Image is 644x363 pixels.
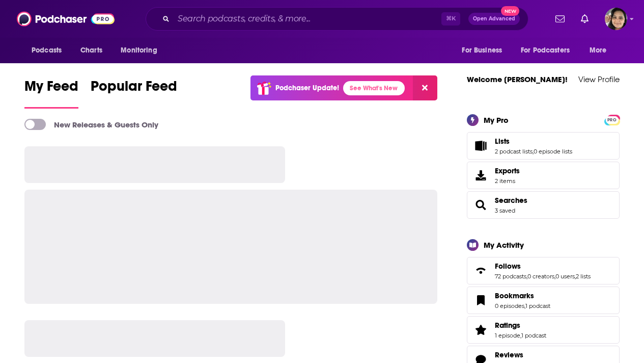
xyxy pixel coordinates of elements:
[495,166,520,175] span: Exports
[606,116,618,124] span: PRO
[533,148,534,155] span: ,
[441,12,460,25] span: ⌘ K
[495,207,515,214] a: 3 saved
[495,291,550,300] a: Bookmarks
[74,41,108,60] a: Charts
[495,332,520,339] a: 1 episode
[534,148,572,155] a: 0 episode lists
[467,132,620,160] span: Lists
[577,10,593,28] a: Show notifications dropdown
[24,41,75,60] button: open menu
[470,198,491,212] a: Searches
[470,139,491,153] a: Lists
[17,9,115,29] img: Podchaser - Follow, Share and Rate Podcasts
[462,43,502,58] span: For Business
[525,302,550,309] a: 1 podcast
[343,81,405,95] a: See What's New
[467,287,620,314] span: Bookmarks
[555,273,575,280] a: 0 users
[575,273,576,280] span: ,
[605,8,627,30] span: Logged in as shelbyjanner
[24,77,78,109] a: My Feed
[484,115,509,125] div: My Pro
[24,77,78,101] span: My Feed
[605,8,627,30] img: User Profile
[495,262,591,271] a: Follows
[495,291,534,300] span: Bookmarks
[551,10,569,28] a: Show notifications dropdown
[524,302,525,309] span: ,
[121,43,157,58] span: Monitoring
[520,332,521,339] span: ,
[80,43,102,58] span: Charts
[521,332,546,339] a: 1 podcast
[114,41,170,60] button: open menu
[582,41,620,60] button: open menu
[605,8,627,30] button: Show profile menu
[514,41,584,60] button: open menu
[470,323,491,337] a: Ratings
[467,257,620,284] span: Follows
[576,273,591,280] a: 2 lists
[174,11,441,27] input: Search podcasts, credits, & more...
[91,77,177,109] a: Popular Feed
[526,273,527,280] span: ,
[495,148,533,155] a: 2 podcast lists
[495,273,526,280] a: 72 podcasts
[606,115,618,123] a: PRO
[495,302,524,309] a: 0 episodes
[470,293,491,307] a: Bookmarks
[527,273,554,280] a: 0 creators
[495,321,546,330] a: Ratings
[467,191,620,219] span: Searches
[468,13,520,25] button: Open AdvancedNew
[521,43,570,58] span: For Podcasters
[495,350,523,359] span: Reviews
[91,77,177,101] span: Popular Feed
[495,137,510,146] span: Lists
[467,316,620,344] span: Ratings
[495,350,550,359] a: Reviews
[467,74,568,84] a: Welcome [PERSON_NAME]!
[495,196,527,205] a: Searches
[470,264,491,278] a: Follows
[578,74,620,84] a: View Profile
[495,321,520,330] span: Ratings
[501,6,519,16] span: New
[554,273,555,280] span: ,
[470,168,491,183] span: Exports
[484,240,524,250] div: My Activity
[473,16,515,21] span: Open Advanced
[275,84,339,92] p: Podchaser Update!
[24,119,158,130] a: New Releases & Guests Only
[146,7,528,31] div: Search podcasts, credits, & more...
[455,41,515,60] button: open menu
[495,262,521,271] span: Follows
[32,43,62,58] span: Podcasts
[467,162,620,189] a: Exports
[495,137,572,146] a: Lists
[590,43,607,58] span: More
[495,177,520,185] span: 2 items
